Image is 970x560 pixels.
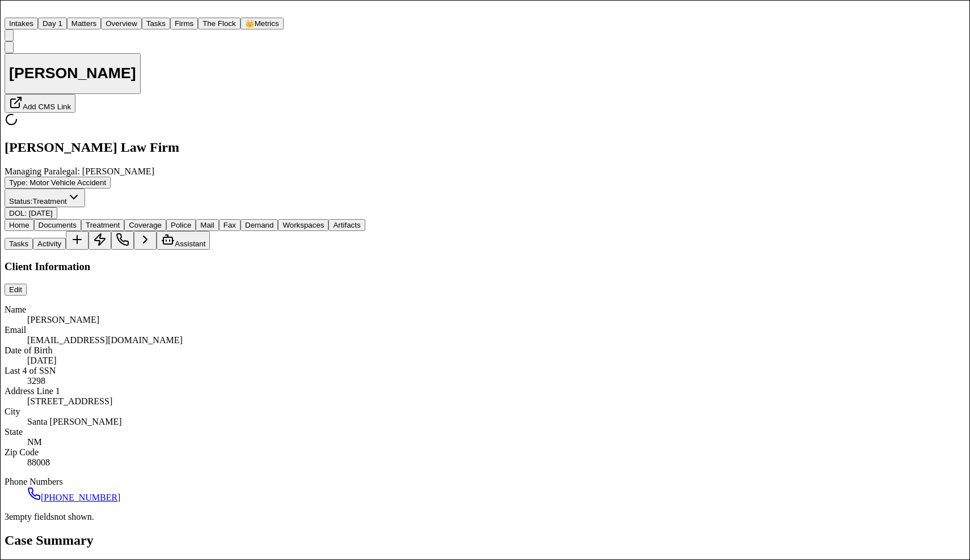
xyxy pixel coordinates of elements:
[5,512,365,522] p: 3 empty fields not shown.
[245,19,255,28] span: crown
[67,18,101,28] a: Matters
[5,177,111,189] button: Edit Type: Motor Vehicle Accident
[27,356,365,366] div: [DATE]
[101,18,142,28] a: Overview
[5,7,18,17] a: Home
[241,18,284,29] button: crownMetrics
[66,231,88,250] button: Add Task
[5,140,365,155] h2: [PERSON_NAME] Law Firm
[170,18,198,29] button: Firms
[200,221,214,229] span: Mail
[33,238,66,250] button: Activity
[5,386,365,396] dt: Address Line 1
[33,197,67,206] span: Treatment
[255,19,279,28] span: Metrics
[27,376,365,386] div: 3298
[23,102,71,111] span: Add CMS Link
[5,284,27,296] button: Edit
[5,366,365,376] dt: Last 4 of SSN
[27,396,365,407] div: [STREET_ADDRESS]
[142,18,170,29] button: Tasks
[111,231,134,250] button: Make a Call
[5,427,365,437] dt: State
[175,240,205,248] span: Assistant
[9,209,27,217] span: DOL :
[5,166,80,176] span: Managing Paralegal:
[282,221,324,229] span: Workspaces
[170,18,198,28] a: Firms
[5,325,365,335] dt: Email
[27,417,365,427] div: Santa [PERSON_NAME]
[171,221,191,229] span: Police
[5,345,365,356] dt: Date of Birth
[5,189,85,207] button: Change status from Treatment
[5,533,365,548] h2: Case Summary
[9,178,28,187] span: Type :
[27,315,365,325] div: [PERSON_NAME]
[9,285,22,294] span: Edit
[27,335,365,345] div: [EMAIL_ADDRESS][DOMAIN_NAME]
[5,447,365,458] dt: Zip Code
[38,18,67,29] button: Day 1
[5,94,75,113] button: Add CMS Link
[5,18,38,28] a: Intakes
[27,493,120,502] a: Call 1 (915) 373-7917
[9,221,29,229] span: Home
[198,18,241,28] a: The Flock
[5,238,33,250] button: Tasks
[129,221,162,229] span: Coverage
[5,18,38,29] button: Intakes
[82,166,154,176] span: [PERSON_NAME]
[27,458,365,468] div: 88008
[29,178,106,187] span: Motor Vehicle Accident
[5,477,63,486] span: Phone Numbers
[5,407,365,417] dt: City
[5,207,57,219] button: Edit DOL: 2025-01-19
[245,221,273,229] span: Demand
[5,260,365,273] h3: Client Information
[9,65,136,82] h1: [PERSON_NAME]
[223,221,236,229] span: Fax
[39,221,77,229] span: Documents
[29,209,53,217] span: [DATE]
[67,18,101,29] button: Matters
[27,437,365,447] div: NM
[157,231,210,250] button: Assistant
[5,305,365,315] dt: Name
[9,197,33,206] span: Status:
[241,18,284,28] a: crownMetrics
[86,221,120,229] span: Treatment
[38,18,67,28] a: Day 1
[333,221,360,229] span: Artifacts
[5,5,18,15] img: Finch Logo
[5,41,14,53] button: Copy Matter ID
[101,18,142,29] button: Overview
[5,53,141,95] button: Edit matter name
[88,231,111,250] button: Create Immediate Task
[198,18,241,29] button: The Flock
[142,18,170,28] a: Tasks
